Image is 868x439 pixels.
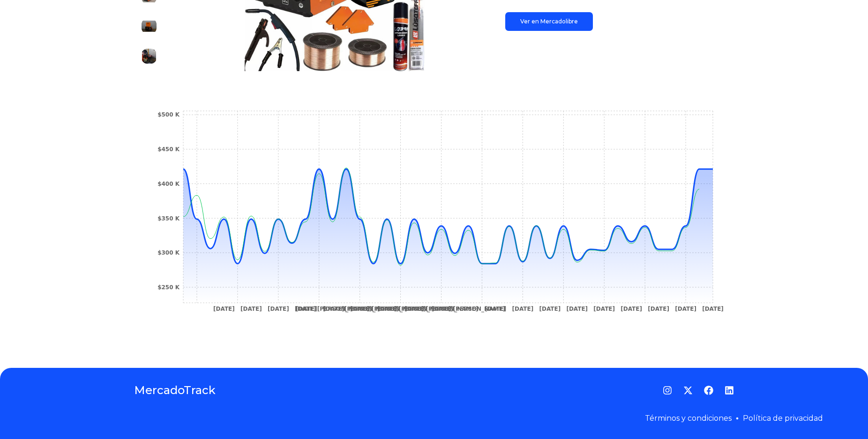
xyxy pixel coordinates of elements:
[157,215,180,222] tspan: $350 K
[505,12,593,31] a: Ver en Mercadolibre
[404,306,478,313] tspan: [DATE][PERSON_NAME]
[142,19,157,34] img: Soldadora Inverter Dual Lusqtoff Flux 2 Rollos + Electrodos
[512,306,534,312] tspan: [DATE]
[240,306,262,312] tspan: [DATE]
[743,414,823,423] a: Política de privacidad
[323,306,397,313] tspan: [DATE][PERSON_NAME]
[377,306,451,313] tspan: [DATE][PERSON_NAME]
[648,306,669,312] tspan: [DATE]
[296,306,369,313] tspan: [DATE][PERSON_NAME]
[142,49,157,64] img: Soldadora Inverter Dual Lusqtoff Flux 2 Rollos + Electrodos
[485,306,507,312] tspan: [DATE]
[593,306,615,312] tspan: [DATE]
[683,386,693,395] a: Twitter
[157,284,180,291] tspan: $250 K
[157,249,180,256] tspan: $300 K
[157,111,180,118] tspan: $500 K
[702,306,724,312] tspan: [DATE]
[295,306,316,312] tspan: [DATE]
[663,386,672,395] a: Instagram
[350,306,424,313] tspan: [DATE][PERSON_NAME]
[645,414,732,423] a: Términos y condiciones
[213,306,235,312] tspan: [DATE]
[539,306,561,312] tspan: [DATE]
[268,306,289,312] tspan: [DATE]
[157,146,180,153] tspan: $450 K
[704,386,713,395] a: Facebook
[134,383,216,398] a: MercadoTrack
[157,181,180,187] tspan: $400 K
[566,306,588,312] tspan: [DATE]
[675,306,696,312] tspan: [DATE]
[432,306,505,313] tspan: [DATE][PERSON_NAME]
[725,386,734,395] a: LinkedIn
[621,306,642,312] tspan: [DATE]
